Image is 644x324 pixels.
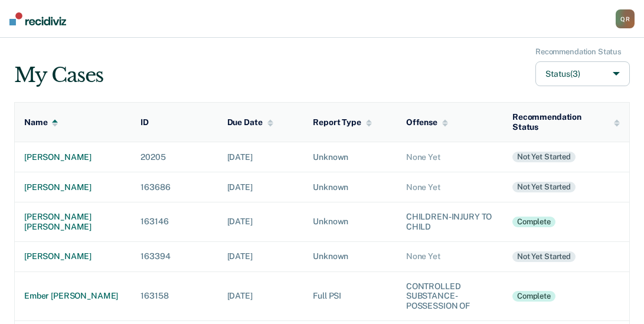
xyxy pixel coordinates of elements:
[535,61,630,87] button: Status(3)
[131,241,217,271] td: 163394
[131,271,217,320] td: 163158
[218,172,304,202] td: [DATE]
[512,152,576,162] div: Not yet started
[24,251,122,261] div: [PERSON_NAME]
[131,202,217,241] td: 163146
[131,142,217,172] td: 20205
[512,217,555,227] div: Complete
[616,9,635,28] button: QR
[218,241,304,271] td: [DATE]
[512,291,555,302] div: Complete
[24,117,58,127] div: Name
[406,212,493,232] div: CHILDREN-INJURY TO CHILD
[218,271,304,320] td: [DATE]
[512,251,576,262] div: Not yet started
[512,112,620,132] div: Recommendation Status
[406,282,493,311] div: CONTROLLED SUBSTANCE-POSSESSION OF
[140,117,149,127] div: ID
[131,172,217,202] td: 163686
[406,152,493,162] div: None Yet
[218,142,304,172] td: [DATE]
[406,182,493,192] div: None Yet
[14,63,103,87] div: My Cases
[303,241,396,271] td: Unknown
[406,251,493,261] div: None Yet
[24,182,122,192] div: [PERSON_NAME]
[24,212,122,232] div: [PERSON_NAME] [PERSON_NAME]
[24,152,122,162] div: [PERSON_NAME]
[535,47,622,57] div: Recommendation Status
[303,172,396,202] td: Unknown
[227,117,273,127] div: Due Date
[303,142,396,172] td: Unknown
[303,271,396,320] td: Full PSI
[24,291,122,301] div: ember [PERSON_NAME]
[512,182,576,192] div: Not yet started
[616,9,635,28] div: Q R
[303,202,396,241] td: Unknown
[406,117,448,127] div: Offense
[218,202,304,241] td: [DATE]
[9,12,66,25] img: Recidiviz
[313,117,371,127] div: Report Type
